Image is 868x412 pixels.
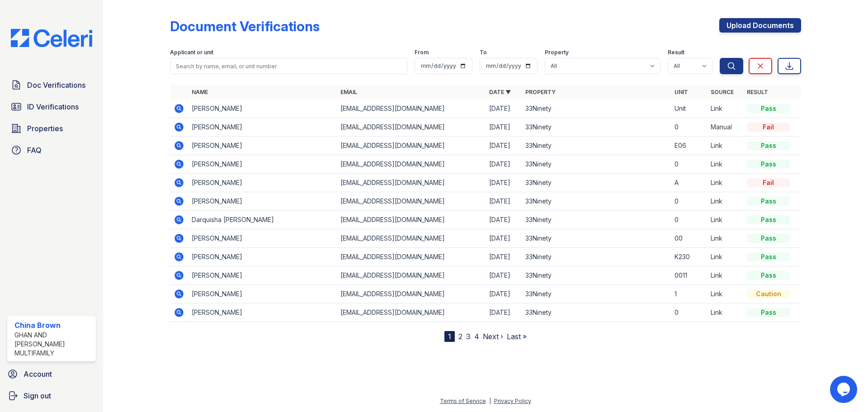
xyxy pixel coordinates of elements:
[711,89,734,95] a: Source
[545,49,569,56] label: Property
[707,137,743,155] td: Link
[486,174,522,192] td: [DATE]
[719,18,801,33] a: Upload Documents
[27,123,63,134] span: Properties
[188,229,337,248] td: [PERSON_NAME]
[466,332,471,341] a: 3
[170,18,320,34] div: Document Verifications
[707,266,743,285] td: Link
[440,398,486,404] a: Terms of Service
[337,266,486,285] td: [EMAIL_ADDRESS][DOMAIN_NAME]
[747,308,790,317] div: Pass
[415,49,429,56] label: From
[747,234,790,243] div: Pass
[671,118,707,137] td: 0
[522,266,670,285] td: 33Ninety
[671,192,707,211] td: 0
[7,141,96,159] a: FAQ
[522,229,670,248] td: 33Ninety
[671,229,707,248] td: 00
[747,123,790,132] div: Fail
[522,192,670,211] td: 33Ninety
[486,266,522,285] td: [DATE]
[188,99,337,118] td: [PERSON_NAME]
[522,155,670,174] td: 33Ninety
[671,137,707,155] td: E06
[671,266,707,285] td: 0011
[747,215,790,224] div: Pass
[337,229,486,248] td: [EMAIL_ADDRESS][DOMAIN_NAME]
[337,285,486,303] td: [EMAIL_ADDRESS][DOMAIN_NAME]
[707,174,743,192] td: Link
[27,101,79,112] span: ID Verifications
[337,248,486,266] td: [EMAIL_ADDRESS][DOMAIN_NAME]
[337,211,486,229] td: [EMAIL_ADDRESS][DOMAIN_NAME]
[675,89,688,95] a: Unit
[188,192,337,211] td: [PERSON_NAME]
[486,118,522,137] td: [DATE]
[522,285,670,303] td: 33Ninety
[747,160,790,169] div: Pass
[747,141,790,150] div: Pass
[4,365,99,383] a: Account
[170,49,213,56] label: Applicant or unit
[671,155,707,174] td: 0
[188,137,337,155] td: [PERSON_NAME]
[707,285,743,303] td: Link
[707,248,743,266] td: Link
[337,174,486,192] td: [EMAIL_ADDRESS][DOMAIN_NAME]
[337,137,486,155] td: [EMAIL_ADDRESS][DOMAIN_NAME]
[7,119,96,137] a: Properties
[747,289,790,298] div: Caution
[522,248,670,266] td: 33Ninety
[494,398,531,404] a: Privacy Policy
[707,192,743,211] td: Link
[707,211,743,229] td: Link
[4,387,99,405] a: Sign out
[522,137,670,155] td: 33Ninety
[337,192,486,211] td: [EMAIL_ADDRESS][DOMAIN_NAME]
[188,174,337,192] td: [PERSON_NAME]
[707,229,743,248] td: Link
[671,248,707,266] td: K230
[14,331,92,358] div: Ghan and [PERSON_NAME] Multifamily
[7,76,96,94] a: Doc Verifications
[522,118,670,137] td: 33Ninety
[489,398,491,404] div: |
[188,266,337,285] td: [PERSON_NAME]
[337,303,486,322] td: [EMAIL_ADDRESS][DOMAIN_NAME]
[671,303,707,322] td: 0
[486,285,522,303] td: [DATE]
[24,369,52,379] span: Account
[747,104,790,113] div: Pass
[486,229,522,248] td: [DATE]
[337,99,486,118] td: [EMAIL_ADDRESS][DOMAIN_NAME]
[522,303,670,322] td: 33Ninety
[707,118,743,137] td: Manual
[522,174,670,192] td: 33Ninety
[188,303,337,322] td: [PERSON_NAME]
[747,197,790,206] div: Pass
[480,49,487,56] label: To
[486,155,522,174] td: [DATE]
[830,376,859,403] iframe: chat widget
[489,89,511,95] a: Date ▼
[188,285,337,303] td: [PERSON_NAME]
[483,332,503,341] a: Next ›
[747,271,790,280] div: Pass
[170,58,407,74] input: Search by name, email, or unit number
[486,137,522,155] td: [DATE]
[707,303,743,322] td: Link
[486,303,522,322] td: [DATE]
[486,211,522,229] td: [DATE]
[27,80,85,90] span: Doc Verifications
[474,332,479,341] a: 4
[444,331,455,342] div: 1
[525,89,556,95] a: Property
[24,390,51,401] span: Sign out
[747,178,790,187] div: Fail
[486,192,522,211] td: [DATE]
[668,49,684,56] label: Result
[747,252,790,261] div: Pass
